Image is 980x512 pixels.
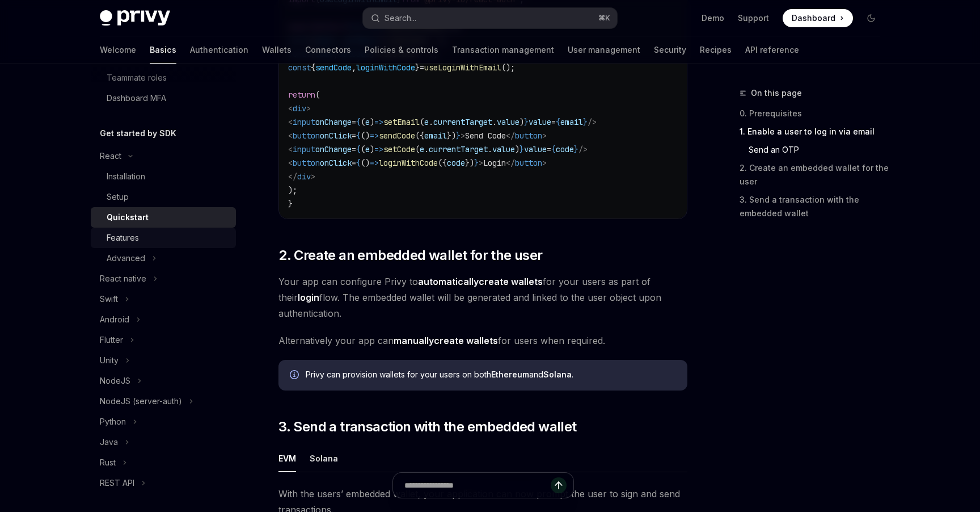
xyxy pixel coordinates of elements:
div: NodeJS [100,374,130,388]
span: ( [315,90,320,100]
span: () [361,131,370,141]
span: currentTarget [429,144,488,154]
span: { [356,117,361,127]
button: Toggle REST API section [91,473,236,493]
span: > [479,158,483,168]
div: React native [100,272,146,286]
span: . [424,144,429,154]
a: Basics [150,36,176,64]
span: } [524,117,529,127]
div: Installation [107,170,145,183]
a: Security [654,36,686,64]
span: value [524,144,547,154]
div: EVM [278,445,296,472]
strong: manually [394,335,434,346]
span: button [515,131,542,141]
span: < [288,144,293,154]
div: REST API [100,476,134,490]
button: Toggle Java section [91,432,236,452]
span: = [352,144,356,154]
a: Dashboard MFA [91,88,236,108]
a: automaticallycreate wallets [418,276,543,288]
span: } [456,131,461,141]
a: Send an OTP [740,141,889,159]
button: Toggle NodeJS (server-auth) section [91,391,236,412]
span: button [293,158,320,168]
button: Toggle Unity section [91,350,236,371]
span: value [529,117,551,127]
div: Dashboard MFA [107,91,166,105]
input: Ask a question... [404,473,551,498]
span: currentTarget [433,117,492,127]
a: User management [568,36,640,64]
button: Toggle dark mode [862,9,880,27]
a: Wallets [262,36,292,64]
a: 1. Enable a user to log in via email [740,123,889,141]
button: Toggle Android section [91,309,236,330]
div: Android [100,313,129,326]
a: Welcome [100,36,136,64]
div: Unity [100,354,119,367]
span: = [551,117,556,127]
button: Toggle NodeJS section [91,371,236,391]
span: 3. Send a transaction with the embedded wallet [278,418,576,436]
span: () [361,158,370,168]
div: Setup [107,190,129,204]
div: Features [107,231,139,245]
span: /> [588,117,597,127]
span: setCode [383,144,415,154]
span: onClick [320,131,352,141]
span: { [556,117,560,127]
div: Swift [100,292,118,306]
span: Login [483,158,506,168]
span: } [288,199,293,209]
a: Demo [702,12,724,24]
button: Toggle React section [91,146,236,166]
span: ⌘ K [598,14,610,23]
a: Transaction management [452,36,554,64]
a: Authentication [190,36,248,64]
span: => [370,131,379,141]
button: Toggle Flutter section [91,330,236,350]
span: { [356,158,361,168]
div: Quickstart [107,211,149,224]
span: e [365,144,370,154]
div: Python [100,415,126,429]
a: Policies & controls [365,36,438,64]
span: ( [361,117,365,127]
a: Support [738,12,769,24]
span: 2. Create an embedded wallet for the user [278,246,542,265]
span: = [547,144,551,154]
span: input [293,117,315,127]
svg: Info [290,370,301,381]
span: Your app can configure Privy to for your users as part of their flow. The embedded wallet will be... [278,274,687,321]
div: Solana [310,445,338,472]
span: < [288,117,293,127]
span: e [420,144,424,154]
span: ); [288,185,297,195]
span: e [365,117,370,127]
span: } [583,117,588,127]
a: 2. Create an embedded wallet for the user [740,159,889,191]
div: Advanced [107,251,145,265]
span: sendCode [315,62,352,73]
span: } [474,158,479,168]
span: button [515,158,542,168]
span: button [293,131,320,141]
span: } [574,144,578,154]
a: manuallycreate wallets [394,335,498,347]
h5: Get started by SDK [100,127,176,140]
span: } [519,144,524,154]
span: code [556,144,574,154]
div: React [100,149,121,163]
span: > [311,171,315,182]
span: loginWithCode [356,62,415,73]
span: ) [370,144,374,154]
span: = [420,62,424,73]
button: Send message [551,477,567,493]
span: email [560,117,583,127]
button: Toggle React native section [91,268,236,289]
span: = [352,117,356,127]
span: useLoginWithEmail [424,62,501,73]
span: < [288,103,293,114]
